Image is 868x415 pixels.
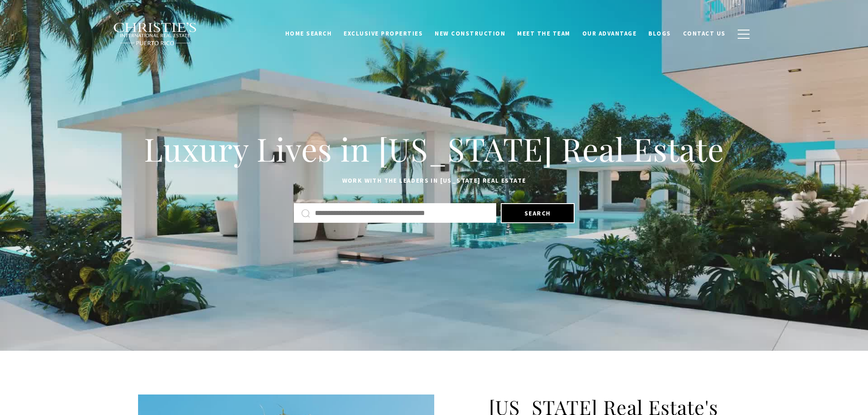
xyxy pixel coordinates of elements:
a: Exclusive Properties [338,25,429,42]
a: New Construction [429,25,511,42]
a: Meet the Team [511,25,576,42]
img: Christie's International Real Estate black text logo [113,22,198,46]
span: Blogs [648,30,671,37]
span: Exclusive Properties [344,30,423,37]
span: New Construction [435,30,505,37]
a: Blogs [642,25,677,42]
p: Work with the leaders in [US_STATE] Real Estate [138,175,730,186]
a: Home Search [279,25,338,42]
button: Search [501,203,575,223]
a: Our Advantage [576,25,643,42]
h1: Luxury Lives in [US_STATE] Real Estate [138,129,730,169]
span: Contact Us [683,30,726,37]
span: Our Advantage [582,30,637,37]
